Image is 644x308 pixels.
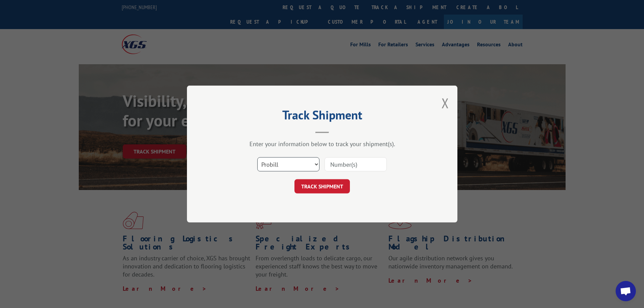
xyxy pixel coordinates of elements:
h2: Track Shipment [221,110,424,123]
div: Enter your information below to track your shipment(s). [221,140,424,148]
button: Close modal [442,94,449,112]
input: Number(s) [325,157,387,171]
div: Open chat [616,281,636,301]
button: TRACK SHIPMENT [294,179,350,193]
